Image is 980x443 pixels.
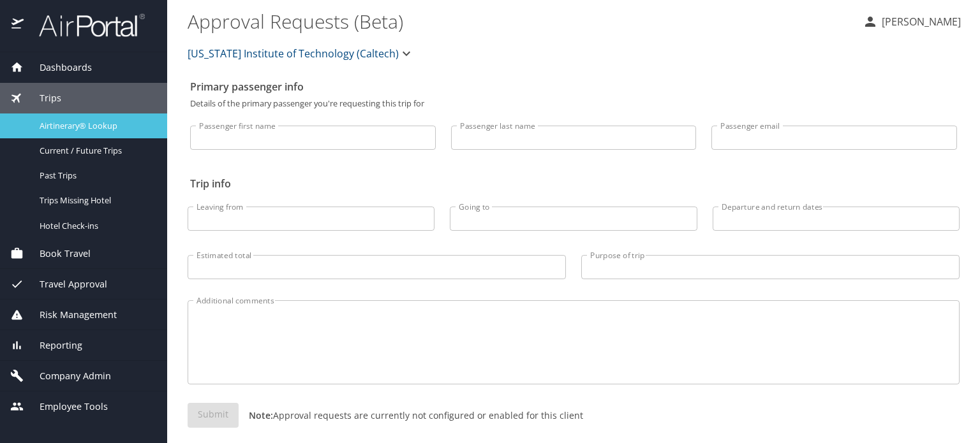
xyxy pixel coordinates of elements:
img: icon-airportal.png [11,13,25,38]
h1: Approval Requests (Beta) [188,1,852,41]
span: Hotel Check-ins [40,220,152,232]
span: Past Trips [40,170,152,182]
span: Book Travel [24,247,91,261]
strong: Note: [249,409,273,421]
button: [PERSON_NAME] [857,10,966,33]
img: airportal-logo.png [25,13,145,38]
span: Company Admin [24,369,111,383]
p: Details of the primary passenger you're requesting this trip for [190,99,957,108]
h2: Trip info [190,173,957,194]
p: Approval requests are currently not configured or enabled for this client [239,409,583,422]
button: [US_STATE] Institute of Technology (Caltech) [182,41,419,66]
span: Trips [24,91,61,105]
span: Risk Management [24,308,117,322]
p: [PERSON_NAME] [878,14,961,29]
span: Airtinerary® Lookup [40,120,152,132]
span: Trips Missing Hotel [40,194,152,207]
span: Current / Future Trips [40,145,152,157]
span: [US_STATE] Institute of Technology (Caltech) [188,45,399,62]
h2: Primary passenger info [190,76,957,97]
span: Dashboards [24,61,92,75]
span: Employee Tools [24,400,108,414]
span: Travel Approval [24,277,107,291]
span: Reporting [24,338,82,352]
